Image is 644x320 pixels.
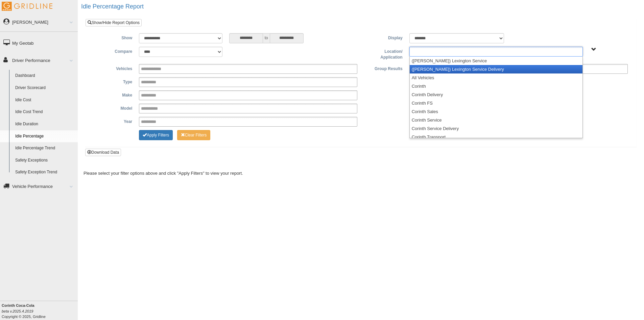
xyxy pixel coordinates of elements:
[81,3,644,10] h2: Idle Percentage Report
[91,117,136,125] label: Year
[85,149,121,156] button: Download Data
[12,166,78,178] a: Safety Exception Trend
[410,99,582,107] li: Corinth FS
[12,154,78,167] a: Safety Exceptions
[410,116,582,124] li: Corinth Service
[12,70,78,82] a: Dashboard
[410,73,582,82] li: All Vehicles
[410,65,582,73] li: ([PERSON_NAME]) Lexington Service Delivery
[2,303,34,307] b: Corinth Coca-Cola
[361,64,406,72] label: Group Results
[361,33,406,41] label: Display
[410,57,582,65] li: ([PERSON_NAME]) Lexington Service
[91,90,136,99] label: Make
[12,130,78,143] a: Idle Percentage
[12,142,78,154] a: Idle Percentage Trend
[91,64,136,72] label: Vehicles
[263,33,270,43] span: to
[361,47,406,61] label: Location/ Application
[91,47,136,55] label: Compare
[410,107,582,116] li: Corinth Sales
[91,77,136,85] label: Type
[12,94,78,106] a: Idle Cost
[410,124,582,133] li: Corinth Service Delivery
[410,82,582,90] li: Corinth
[2,309,33,313] i: beta v.2025.4.2019
[177,130,211,140] button: Change Filter Options
[91,33,136,41] label: Show
[12,118,78,130] a: Idle Duration
[86,19,142,26] a: Show/Hide Report Options
[12,106,78,118] a: Idle Cost Trend
[84,171,243,176] span: Please select your filter options above and click "Apply Filters" to view your report.
[410,133,582,141] li: Corinth Transport
[410,90,582,99] li: Corinth Delivery
[2,2,52,11] img: Gridline
[91,104,136,112] label: Model
[12,82,78,94] a: Driver Scorecard
[2,303,78,319] div: Copyright © 2025, Gridline
[139,130,173,140] button: Change Filter Options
